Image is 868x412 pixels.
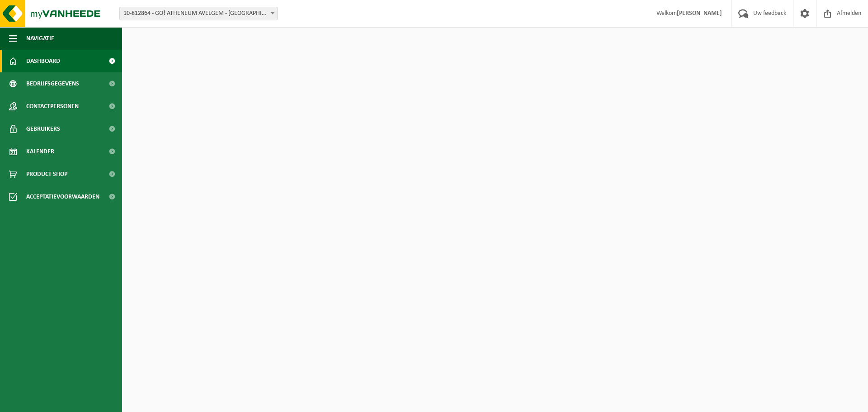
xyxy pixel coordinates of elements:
[26,72,79,95] span: Bedrijfsgegevens
[26,118,60,140] span: Gebruikers
[677,10,722,17] strong: [PERSON_NAME]
[26,95,79,118] span: Contactpersonen
[26,163,67,185] span: Product Shop
[26,185,99,208] span: Acceptatievoorwaarden
[26,27,54,50] span: Navigatie
[26,140,54,163] span: Kalender
[119,7,278,20] span: 10-812864 - GO! ATHENEUM AVELGEM - AVELGEM
[120,7,277,20] span: 10-812864 - GO! ATHENEUM AVELGEM - AVELGEM
[26,50,60,72] span: Dashboard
